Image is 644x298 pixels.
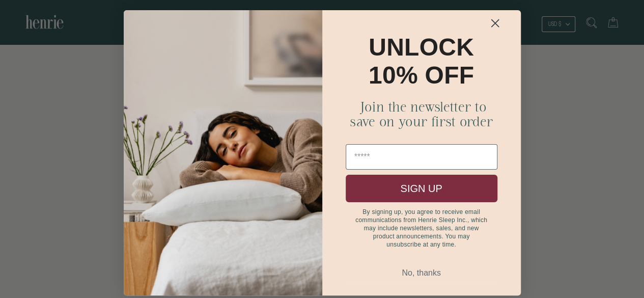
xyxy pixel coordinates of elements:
[473,14,517,32] button: Close dialog
[346,263,497,283] button: No, thanks
[346,175,497,202] button: SIGN UP
[369,62,474,89] span: 10% OFF
[356,99,486,114] span: Join the newsletter to
[369,34,474,61] span: UNLOCK
[355,208,487,248] span: By signing up, you agree to receive email communications from Henrie Sleep Inc., which may includ...
[346,144,497,170] input: Email
[350,114,493,129] span: save on your first order
[124,10,322,295] img: b44ff96f-0ff0-428c-888d-0a6584b2e5a7.png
